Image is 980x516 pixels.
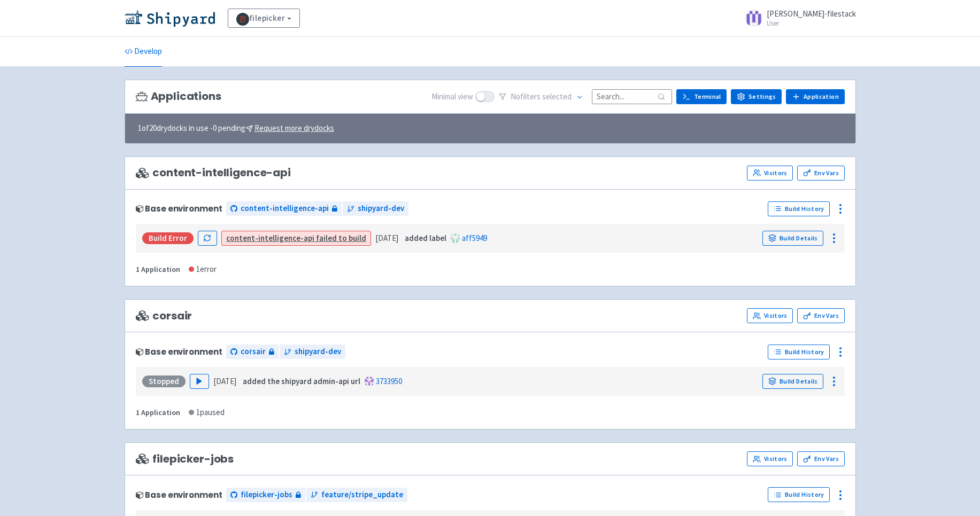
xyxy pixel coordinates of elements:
[768,487,830,502] a: Build History
[136,167,291,179] span: content-intelligence-api
[768,201,830,216] a: Build History
[343,201,408,216] a: shipyard-dev
[241,202,329,215] span: content-intelligence-api
[136,347,222,356] div: Base environment
[228,9,300,28] a: filepicker
[189,263,217,276] div: 1 error
[375,233,398,243] time: [DATE]
[142,376,186,387] div: Stopped
[226,345,279,359] a: corsair
[747,451,793,466] a: Visitors
[797,451,844,466] a: Env Vars
[405,233,446,243] strong: added label
[762,374,823,389] a: Build Details
[747,166,793,181] a: Visitors
[762,231,823,246] a: Build Details
[676,89,727,104] a: Terminal
[768,345,830,359] a: Build History
[125,10,215,27] img: Shipyard logo
[358,202,404,215] span: shipyard-dev
[739,10,856,27] a: [PERSON_NAME]-filestack User
[747,308,793,323] a: Visitors
[592,89,672,104] input: Search...
[226,488,305,502] a: filepicker-jobs
[125,37,162,67] a: Develop
[731,89,782,104] a: Settings
[767,9,856,19] span: [PERSON_NAME]-filestack
[786,89,844,104] a: Application
[226,233,314,243] strong: content-intelligence-api
[136,310,192,322] span: corsair
[462,233,487,243] a: aff5949
[136,263,180,276] div: 1 Application
[254,123,334,133] u: Request more drydocks
[190,374,209,389] button: Play
[136,406,180,419] div: 1 Application
[136,90,221,103] h3: Applications
[138,122,334,135] span: 1 of 20 drydocks in use - 0 pending
[226,233,366,243] a: content-intelligence-api failed to build
[213,376,236,386] time: [DATE]
[226,201,342,216] a: content-intelligence-api
[376,376,402,386] a: 3733950
[136,453,234,465] span: filepicker-jobs
[136,490,222,499] div: Base environment
[306,488,407,502] a: feature/stripe_update
[431,91,473,103] span: Minimal view
[189,406,225,419] div: 1 paused
[142,232,194,244] div: Build Error
[767,20,856,27] small: User
[241,346,266,358] span: corsair
[243,376,360,386] strong: added the shipyard admin-api url
[797,166,844,181] a: Env Vars
[241,489,292,501] span: filepicker-jobs
[295,346,341,358] span: shipyard-dev
[280,345,345,359] a: shipyard-dev
[542,91,572,101] span: selected
[511,91,572,103] span: No filter s
[136,204,222,213] div: Base environment
[321,489,403,501] span: feature/stripe_update
[797,308,844,323] a: Env Vars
